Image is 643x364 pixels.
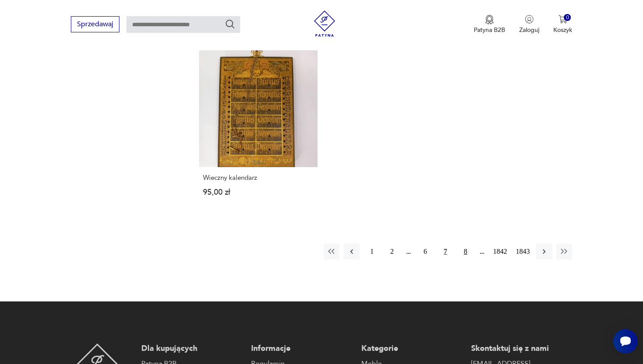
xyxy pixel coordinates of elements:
button: 7 [437,244,453,259]
p: Dla kupujących [141,343,242,354]
iframe: Smartsupp widget button [613,329,638,353]
button: 1 [364,244,380,259]
button: Szukaj [225,19,235,29]
p: Skontaktuj się z nami [471,343,572,354]
button: 6 [417,244,433,259]
p: 95,00 zł [203,189,314,196]
img: Ikona koszyka [559,15,567,24]
button: 0Koszyk [553,15,572,34]
button: 2 [384,244,400,259]
img: Patyna - sklep z meblami i dekoracjami vintage [311,10,338,37]
div: 0 [564,14,571,21]
p: Patyna B2B [474,26,505,34]
button: Patyna B2B [474,15,505,34]
p: Kategorie [361,343,462,354]
p: Zaloguj [519,26,539,34]
a: Wieczny kalendarzWieczny kalendarz95,00 zł [199,49,318,213]
p: Koszyk [553,26,572,34]
button: 8 [458,244,473,259]
button: 1842 [491,244,509,259]
a: Sprzedawaj [71,22,119,28]
img: Ikonka użytkownika [525,15,534,24]
h3: Wieczny kalendarz [203,174,314,182]
p: Informacje [251,343,352,354]
button: Sprzedawaj [71,16,119,32]
img: Ikona medalu [485,15,494,24]
button: 1843 [514,244,532,259]
button: Zaloguj [519,15,539,34]
a: Ikona medaluPatyna B2B [474,15,505,34]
